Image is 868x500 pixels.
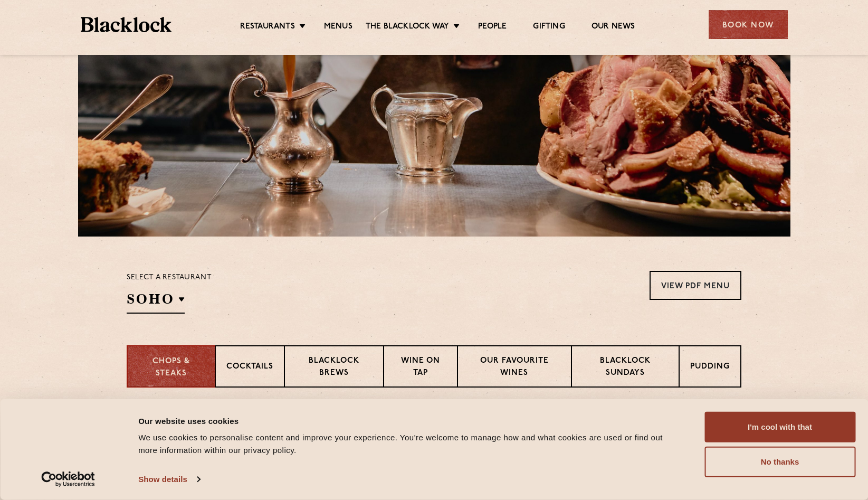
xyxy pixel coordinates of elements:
[704,447,855,477] button: No thanks
[240,22,295,33] a: Restaurants
[81,17,172,32] img: BL_Textured_Logo-footer-cropped.svg
[478,22,507,33] a: People
[366,22,449,33] a: The Blacklock Way
[324,22,352,33] a: Menus
[650,271,741,300] a: View PDF Menu
[127,271,212,285] p: Select a restaurant
[704,412,855,442] button: I'm cool with that
[138,431,681,457] div: We use cookies to personalise content and improve your experience. You're welcome to manage how a...
[592,22,635,33] a: Our News
[138,356,204,380] p: Chops & Steaks
[469,355,560,380] p: Our favourite wines
[395,355,446,380] p: Wine on Tap
[138,414,681,427] div: Our website uses cookies
[295,355,373,380] p: Blacklock Brews
[690,361,730,374] p: Pudding
[127,290,185,314] h2: SOHO
[583,355,668,380] p: Blacklock Sundays
[226,361,273,374] p: Cocktails
[709,10,788,39] div: Book Now
[138,471,199,487] a: Show details
[22,471,115,487] a: Usercentrics Cookiebot - opens in a new window
[533,22,565,33] a: Gifting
